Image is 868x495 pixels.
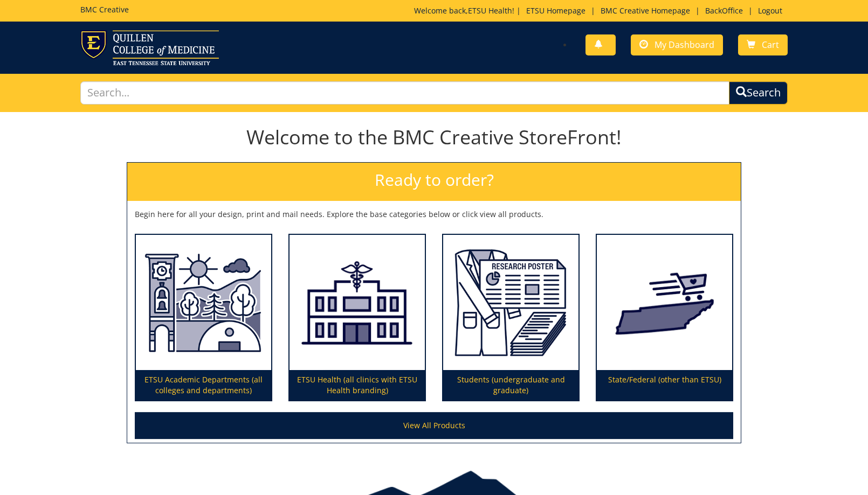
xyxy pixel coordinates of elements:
[136,235,271,371] img: ETSU Academic Departments (all colleges and departments)
[290,235,425,401] a: ETSU Health (all clinics with ETSU Health branding)
[127,127,741,148] h1: Welcome to the BMC Creative StoreFront!
[738,34,788,55] a: Cart
[631,34,723,55] a: My Dashboard
[443,370,578,400] p: Students (undergraduate and graduate)
[135,412,733,439] a: View All Products
[655,39,714,51] span: My Dashboard
[468,5,512,16] a: ETSU Health
[700,5,748,16] a: BackOffice
[443,235,578,371] img: Students (undergraduate and graduate)
[597,235,732,371] img: State/Federal (other than ETSU)
[136,235,271,401] a: ETSU Academic Departments (all colleges and departments)
[597,370,732,400] p: State/Federal (other than ETSU)
[136,370,271,400] p: ETSU Academic Departments (all colleges and departments)
[597,235,732,401] a: State/Federal (other than ETSU)
[290,370,425,400] p: ETSU Health (all clinics with ETSU Health branding)
[135,209,733,220] p: Begin here for all your design, print and mail needs. Explore the base categories below or click ...
[729,81,788,104] button: Search
[443,235,578,401] a: Students (undergraduate and graduate)
[595,5,695,16] a: BMC Creative Homepage
[762,39,779,51] span: Cart
[80,5,129,13] h5: BMC Creative
[80,81,729,104] input: Search...
[414,5,788,16] p: Welcome back, ! | | | |
[80,30,219,65] img: ETSU logo
[127,163,741,201] h2: Ready to order?
[521,5,591,16] a: ETSU Homepage
[753,5,788,16] a: Logout
[290,235,425,371] img: ETSU Health (all clinics with ETSU Health branding)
